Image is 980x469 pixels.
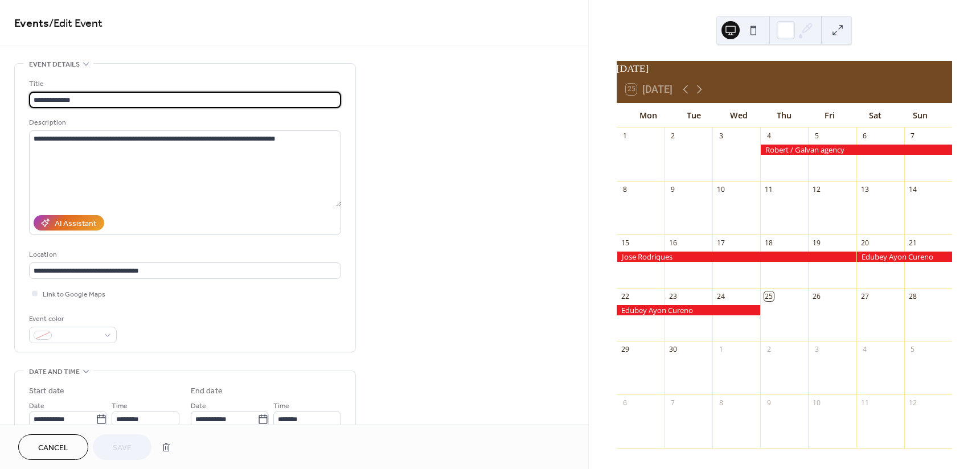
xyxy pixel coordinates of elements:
[273,400,289,412] span: Time
[852,104,898,127] div: Sat
[43,289,105,301] span: Link to Google Maps
[29,385,64,397] div: Start date
[626,104,671,127] div: Mon
[716,238,726,248] div: 17
[761,104,807,127] div: Thu
[29,400,44,412] span: Date
[897,104,943,127] div: Sun
[716,398,726,408] div: 8
[620,291,630,301] div: 22
[18,434,88,460] button: Cancel
[668,345,678,355] div: 30
[620,184,630,194] div: 8
[55,218,96,230] div: AI Assistant
[716,104,762,127] div: Wed
[671,104,716,127] div: Tue
[860,398,870,408] div: 11
[812,238,822,248] div: 19
[812,131,822,141] div: 5
[860,291,870,301] div: 27
[760,145,952,155] div: Robert / Galvan agency
[29,249,339,261] div: Location
[191,400,206,412] span: Date
[191,385,223,397] div: End date
[112,400,128,412] span: Time
[812,345,822,355] div: 3
[668,184,678,194] div: 9
[29,313,114,325] div: Event color
[764,398,774,408] div: 9
[716,345,726,355] div: 1
[34,215,104,231] button: AI Assistant
[716,131,726,141] div: 3
[764,291,774,301] div: 25
[860,131,870,141] div: 6
[764,131,774,141] div: 4
[764,184,774,194] div: 11
[908,131,917,141] div: 7
[668,291,678,301] div: 23
[29,78,339,90] div: Title
[807,104,852,127] div: Fri
[617,305,761,315] div: Edubey Ayon Cureno
[764,345,774,355] div: 2
[29,366,80,378] span: Date and time
[860,345,870,355] div: 4
[620,345,630,355] div: 29
[908,291,917,301] div: 28
[764,238,774,248] div: 18
[908,238,917,248] div: 21
[716,291,726,301] div: 24
[38,442,68,454] span: Cancel
[716,184,726,194] div: 10
[620,398,630,408] div: 6
[49,13,102,35] span: / Edit Event
[860,238,870,248] div: 20
[856,252,952,262] div: Edubey Ayon Cureno
[812,398,822,408] div: 10
[14,13,49,35] a: Events
[860,184,870,194] div: 13
[908,398,917,408] div: 12
[617,252,856,262] div: Jose Rodriques
[668,238,678,248] div: 16
[812,291,822,301] div: 26
[617,61,952,76] div: [DATE]
[29,59,80,71] span: Event details
[908,184,917,194] div: 14
[620,238,630,248] div: 15
[908,345,917,355] div: 5
[668,398,678,408] div: 7
[812,184,822,194] div: 12
[29,117,339,129] div: Description
[620,131,630,141] div: 1
[668,131,678,141] div: 2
